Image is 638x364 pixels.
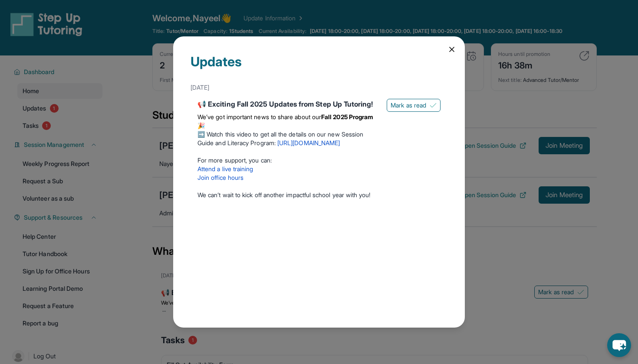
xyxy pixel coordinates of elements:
span: For more support, you can: [197,156,272,164]
div: Updates [191,54,447,80]
strong: Fall 2025 Program [321,113,373,120]
a: Join office hours [197,174,243,181]
div: [DATE] [191,80,447,95]
span: 🎉 [197,122,205,129]
p: We can’t wait to kick off another impactful school year with you! [197,191,380,199]
a: [URL][DOMAIN_NAME] [277,139,340,146]
button: Mark as read [387,99,441,112]
img: Mark as read [430,102,437,109]
span: Mark as read [391,101,426,110]
p: ➡️ Watch this video to get all the details on our new Session Guide and Literacy Program: [197,130,380,147]
button: chat-button [607,333,631,357]
a: Attend a live training [197,165,253,172]
span: We’ve got important news to share about our [197,113,321,120]
div: 📢 Exciting Fall 2025 Updates from Step Up Tutoring! [197,99,380,109]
